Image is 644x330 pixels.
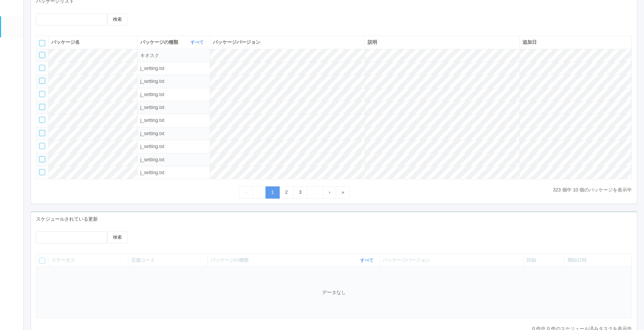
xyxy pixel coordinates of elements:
button: 検索 [107,231,128,243]
span: パッケージバージョン [383,257,430,263]
span: Next [329,189,330,195]
a: 2 [279,186,294,198]
span: パッケージの種類 [210,257,250,264]
span: 開始日時 [568,257,587,263]
div: 店舗コード [131,257,205,264]
a: アラート設定 [1,79,23,99]
a: パッケージ [1,16,23,37]
div: ksdpackage.tablefilter.jsetting [140,91,207,98]
button: 検索 [107,13,128,25]
div: ksdpackage.tablefilter.jsetting [140,169,207,176]
div: ksdpackage.tablefilter.jsetting [140,130,207,137]
span: パッケージの種類 [140,39,180,46]
p: 323 個中 10 個のパッケージを表示中 [553,186,632,194]
a: クライアントリンク [1,58,23,79]
div: ksdpackage.tablefilter.jsetting [140,65,207,72]
div: 詳細 [527,257,562,264]
span: パッケージ名 [51,39,80,45]
a: コンテンツプリント [1,100,23,121]
a: Next [323,186,336,198]
button: すべて [358,257,377,264]
div: ksdpackage.tablefilter.jsetting [140,156,207,163]
span: Last [342,189,344,195]
div: ksdpackage.tablefilter.jsetting [140,117,207,124]
div: ksdpackage.tablefilter.jsetting [140,143,207,150]
span: ステータス [51,257,75,263]
span: パッケージバージョン [213,39,260,45]
div: ksdpackage.tablefilter.jsetting [140,104,207,111]
div: ksdpackage.tablefilter.kiosk [140,52,207,59]
a: Last [336,186,350,198]
a: すべて [360,258,375,263]
a: ドキュメントを管理 [1,121,23,141]
div: ksdpackage.tablefilter.jsetting [140,78,207,85]
a: 1 [265,186,280,198]
a: メンテナンス通知 [1,37,23,58]
a: すべて [190,40,205,45]
button: すべて [189,39,207,46]
span: 追加日 [522,39,537,45]
td: データなし [36,267,632,318]
a: 3 [293,186,308,198]
div: スケジュールされている更新 [31,212,637,226]
div: 説明 [368,39,517,46]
